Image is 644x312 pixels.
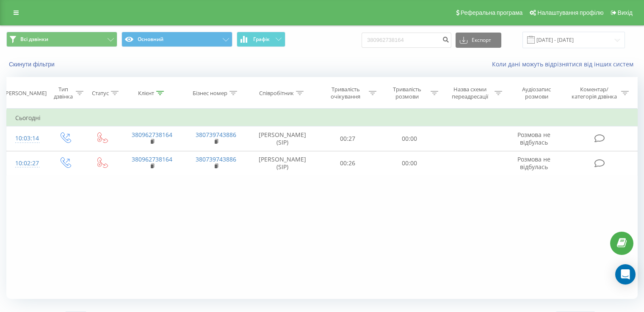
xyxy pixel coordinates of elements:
span: Налаштування профілю [537,9,603,16]
button: Основний [122,32,232,47]
a: 380962738164 [132,131,172,139]
div: Назва схеми переадресації [448,86,492,100]
div: Аудіозапис розмови [512,86,561,100]
div: Статус [92,90,109,97]
a: 380739743886 [196,131,236,139]
div: Open Intercom Messenger [615,264,636,285]
div: Бізнес номер [193,90,227,97]
span: Вихід [618,9,633,16]
a: 380739743886 [196,155,236,163]
td: 00:27 [317,126,379,151]
td: 00:26 [317,151,379,175]
div: Тривалість розмови [386,86,428,100]
span: Розмова не відбулась [517,155,550,171]
span: Графік [253,36,270,42]
td: [PERSON_NAME] (SIP) [248,126,317,151]
div: Коментар/категорія дзвінка [569,86,619,100]
span: Розмова не відбулась [517,131,550,146]
td: Сьогодні [7,109,638,126]
div: Співробітник [259,90,294,97]
td: 00:00 [379,151,440,175]
button: Скинути фільтри [6,60,59,68]
td: [PERSON_NAME] (SIP) [248,151,317,175]
span: Реферальна програма [461,9,523,16]
button: Всі дзвінки [6,32,117,47]
a: Коли дані можуть відрізнятися вiд інших систем [492,60,638,68]
td: 00:00 [379,126,440,151]
input: Пошук за номером [362,33,451,48]
div: Тип дзвінка [53,86,73,100]
a: 380962738164 [132,155,172,163]
div: [PERSON_NAME] [4,90,47,97]
div: 10:02:27 [15,155,38,172]
div: 10:03:14 [15,130,38,147]
div: Клієнт [138,90,154,97]
span: Всі дзвінки [20,36,48,43]
div: Тривалість очікування [325,86,367,100]
button: Експорт [456,33,501,48]
button: Графік [237,32,285,47]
